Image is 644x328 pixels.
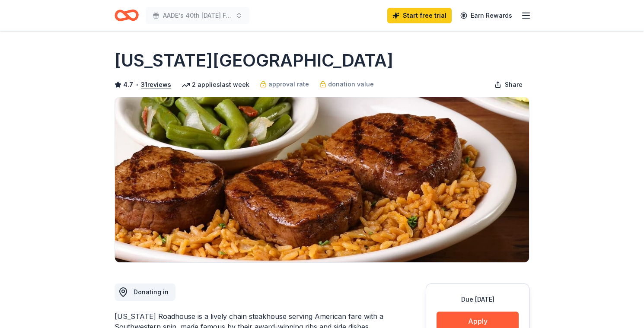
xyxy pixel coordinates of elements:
a: approval rate [260,79,309,89]
span: 4.7 [123,80,133,90]
div: 2 applies last week [182,80,249,90]
span: approval rate [268,79,309,89]
a: Earn Rewards [455,8,517,23]
span: donation value [328,79,374,89]
span: Donating in [134,288,169,296]
div: Due [DATE] [437,294,519,305]
h1: [US_STATE][GEOGRAPHIC_DATA] [115,48,393,73]
a: Home [115,5,139,25]
span: • [136,81,139,88]
button: AADE's 40th [DATE] Fest [146,7,249,24]
span: Share [505,80,523,90]
span: AADE's 40th [DATE] Fest [163,10,232,21]
a: Start free trial [387,8,452,23]
img: Image for Texas Roadhouse [115,97,529,262]
a: donation value [319,79,374,89]
button: 31reviews [141,80,171,90]
button: Share [488,76,529,93]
